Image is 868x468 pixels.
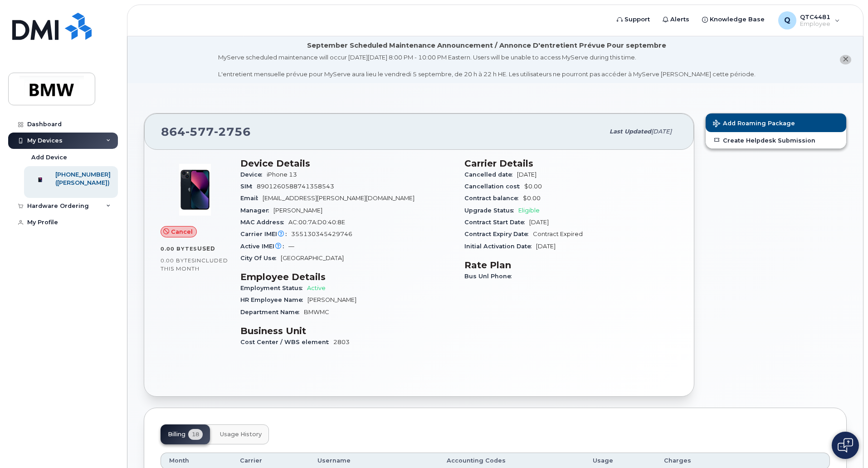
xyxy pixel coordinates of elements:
span: [DATE] [651,128,672,135]
span: Upgrade Status [464,207,518,214]
a: Create Helpdesk Submission [706,132,846,148]
span: 2756 [214,125,251,138]
span: Contract balance [464,195,523,202]
span: 0.00 Bytes [161,257,195,264]
span: Device [240,171,267,178]
span: Eligible [518,207,540,214]
span: Active [307,285,326,291]
span: [EMAIL_ADDRESS][PERSON_NAME][DOMAIN_NAME] [263,195,414,202]
button: close notification [840,55,851,64]
h3: Employee Details [240,271,454,282]
span: AC:00:7A:D0:40:8E [288,219,345,226]
span: used [197,245,215,252]
h3: Device Details [240,158,454,169]
span: BMWMC [304,309,329,315]
span: $0.00 [523,195,541,202]
span: Contract Expired [533,231,583,237]
span: 864 [161,125,251,138]
span: HR Employee Name [240,296,307,303]
span: $0.00 [524,183,542,190]
span: — [288,243,294,250]
span: [DATE] [517,171,536,178]
span: 2803 [333,339,350,345]
span: Contract Start Date [464,219,529,226]
span: Bus Unl Phone [464,273,516,280]
span: Last updated [610,128,651,135]
span: MAC Address [240,219,288,226]
button: Add Roaming Package [706,113,846,132]
div: September Scheduled Maintenance Announcement / Annonce D'entretient Prévue Pour septembre [307,41,666,50]
div: MyServe scheduled maintenance will occur [DATE][DATE] 8:00 PM - 10:00 PM Eastern. Users will be u... [218,53,756,79]
span: Contract Expiry Date [464,231,533,237]
h3: Business Unit [240,325,454,336]
span: 355130345429746 [291,231,352,237]
span: 577 [185,125,214,138]
span: [DATE] [529,219,549,226]
span: [PERSON_NAME] [307,296,356,303]
span: Active IMEI [240,243,288,250]
span: Employment Status [240,285,307,291]
span: [DATE] [536,243,556,250]
span: Manager [240,207,273,214]
span: Email [240,195,263,202]
span: SIM [240,183,257,190]
span: Add Roaming Package [713,120,795,128]
span: Usage History [220,431,262,438]
img: image20231002-3703462-1ig824h.jpeg [168,163,222,217]
span: Initial Activation Date [464,243,536,250]
span: Cost Center / WBS element [240,339,333,345]
span: Department Name [240,309,304,315]
span: 8901260588741358543 [257,183,334,190]
h3: Carrier Details [464,158,678,169]
span: included this month [161,257,228,272]
span: 0.00 Bytes [161,246,197,252]
span: Cancellation cost [464,183,524,190]
span: City Of Use [240,255,281,261]
span: Cancelled date [464,171,517,178]
img: Open chat [838,438,853,453]
span: [GEOGRAPHIC_DATA] [281,255,344,261]
span: [PERSON_NAME] [273,207,322,214]
span: Cancel [171,227,193,236]
span: Carrier IMEI [240,231,291,237]
h3: Rate Plan [464,260,678,271]
span: iPhone 13 [267,171,297,178]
